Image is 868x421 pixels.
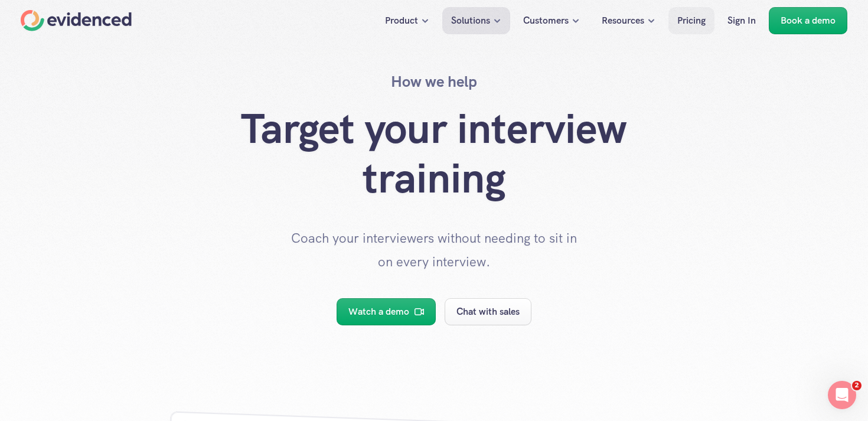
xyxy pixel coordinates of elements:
p: Watch a demo [348,304,409,319]
iframe: Intercom live chat [828,381,856,409]
h1: Target your interview training [198,104,670,203]
p: Resources [602,13,644,28]
a: Book a demo [769,7,847,34]
p: Book a demo [781,13,836,28]
span: 2 [852,381,862,390]
a: Pricing [668,7,714,34]
h4: How we help [391,71,477,92]
p: Product [385,13,418,28]
p: Chat with sales [456,304,520,319]
p: Coach your interviewers without needing to sit in on every interview. [286,227,582,273]
a: Watch a demo [337,298,436,325]
a: Sign In [719,7,765,34]
p: Solutions [451,13,490,28]
p: Customers [523,13,569,28]
p: Pricing [677,13,706,28]
p: Sign In [727,13,756,28]
a: Home [21,10,132,31]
